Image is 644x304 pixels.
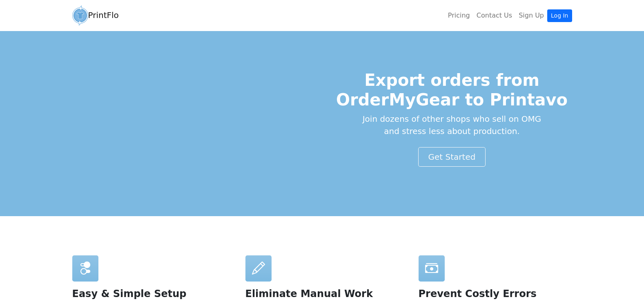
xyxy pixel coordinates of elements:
a: Pricing [445,7,473,24]
img: circular_logo-4a08d987a9942ce4795adb5847083485d81243b80dbf4c7330427bb863ee0966.png [72,5,88,26]
a: PrintFlo [72,3,119,28]
a: Log In [547,9,572,22]
a: Get Started [418,147,486,167]
h2: Eliminate Manual Work [245,288,399,300]
h2: Prevent Costly Errors [419,288,572,300]
h1: Export orders from OrderMyGear to Printavo [332,70,572,110]
h2: Easy & Simple Setup [72,288,226,300]
p: Join dozens of other shops who sell on OMG and stress less about production. [332,113,572,137]
a: Contact Us [473,7,515,24]
a: Sign Up [515,7,547,24]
